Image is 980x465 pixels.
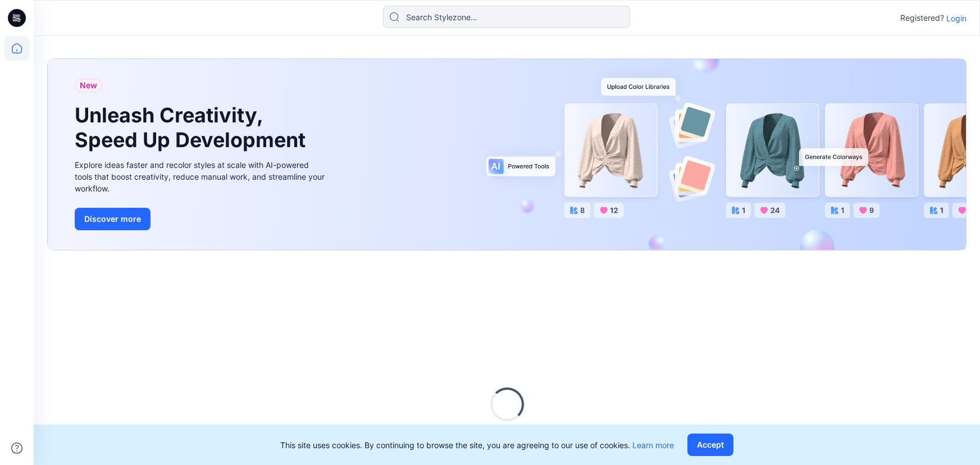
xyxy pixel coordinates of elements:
[900,11,944,25] p: Registered?
[75,208,151,230] button: Discover more
[687,434,733,456] button: Accept
[946,12,967,24] p: Login
[75,208,327,230] a: Discover more
[383,6,630,28] input: Search Stylezone…
[632,440,674,450] a: Learn more
[75,159,327,194] div: Explore ideas faster and recolor styles at scale with AI-powered tools that boost creativity, red...
[75,103,311,152] h1: Unleash Creativity, Speed Up Development
[80,79,97,92] span: New
[280,439,674,451] p: This site uses cookies. By continuing to browse the site, you are agreeing to our use of cookies.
